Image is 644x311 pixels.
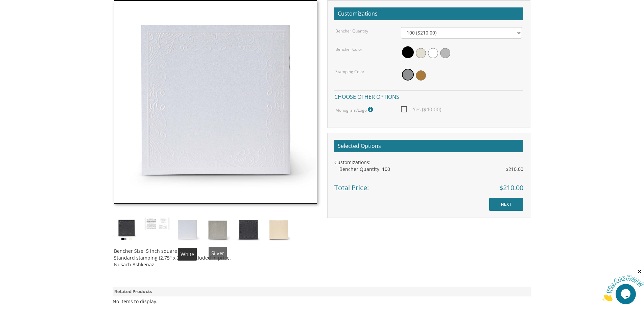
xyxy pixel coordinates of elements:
[113,298,158,305] div: No items to display.
[499,183,523,193] span: $210.00
[339,166,523,173] div: Bencher Quantity: 100
[205,217,231,243] img: silver_shimmer.jpg
[489,198,523,211] input: NEXT
[334,7,523,20] h2: Customizations
[175,217,200,243] img: white_shimmer.jpg
[114,0,317,204] img: white_shimmer.jpg
[114,217,139,243] img: tiferes_shimmer.jpg
[335,28,368,34] label: Bencher Quantity
[334,140,523,153] h2: Selected Options
[335,105,375,114] label: Monogram/Logo
[506,166,523,173] span: $210.00
[334,178,523,193] div: Total Price:
[602,269,644,301] iframe: chat widget
[335,46,362,52] label: Bencher Color
[334,159,523,166] div: Customizations:
[114,243,317,268] div: Bencher Size: 5 inch square Standard stamping (2.75" x 2.75") included in price. Nusach Ashkenaz
[144,217,170,230] img: bp%20bencher%20inside%201.JPG
[236,217,261,243] img: black_shimmer.jpg
[334,90,523,102] h4: Choose other options
[266,217,291,243] img: cream_shimmer.jpg
[335,69,364,74] label: Stamping Color
[401,105,441,114] span: Yes ($40.00)
[113,287,532,296] div: Related Products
